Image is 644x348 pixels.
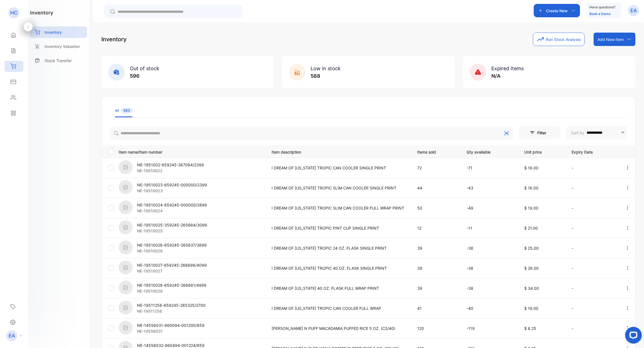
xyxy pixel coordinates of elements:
[572,285,613,291] p: -
[272,148,406,155] p: Item description
[533,33,585,46] button: Run Stock Analysis
[311,65,341,71] span: Low in stock
[272,225,406,231] p: I DREAM OF [US_STATE] TROPIC PINT CUP SINGLE PRINT
[621,325,644,348] iframe: LiveChat chat widget
[137,222,207,228] p: NE-19510025-359245-265684/3099
[119,281,133,295] img: item
[137,308,206,314] p: NE-19511256
[417,325,455,331] p: 120
[524,166,538,170] span: $ 16.00
[101,35,126,43] p: Inventory
[417,245,455,251] p: 39
[572,225,613,231] p: -
[137,182,207,188] p: NE-19510023-659245-000000/2399
[546,8,568,14] p: Create New
[137,262,207,268] p: NE-19510027-659245-266698/4099
[30,9,53,16] h1: inventory
[130,65,159,71] span: Out of stock
[272,325,406,331] p: [PERSON_NAME] N PUFF MACADAMIA PUFFED RICE 5 OZ. (CS/40)
[417,305,455,311] p: 41
[628,4,639,17] button: EA
[30,55,87,66] a: Stock Transfer
[137,302,206,308] p: NE-19511256-659245-265325/2700
[589,4,615,10] p: Have questions?
[572,325,613,331] p: -
[524,326,536,331] span: $ 6.25
[272,185,406,191] p: I DREAM OF [US_STATE] TROPIC SLIM CAN COOLER SINGLE PRINT
[45,58,72,64] p: Stock Transfer
[30,26,87,38] a: Inventory
[566,126,627,139] button: Sort by
[491,72,524,80] p: N/A
[137,288,206,294] p: NE-19510028
[589,12,611,16] a: Book a Demo
[417,165,455,171] p: 72
[572,245,613,251] p: -
[119,148,265,155] p: Item name/Item number
[119,240,133,254] img: item
[137,208,207,214] p: NE-19510024
[137,282,206,288] p: NE-19510028-659245-266681/4999
[524,226,538,230] span: $ 21.00
[115,108,132,113] div: All
[119,261,133,274] img: item
[417,285,455,291] p: 39
[572,205,613,211] p: -
[467,225,513,231] p: -11
[467,305,513,311] p: -40
[137,162,204,168] p: NE-1951002-659245-267084/2399
[467,325,513,331] p: -119
[417,148,455,155] p: Items sold
[119,180,133,194] img: item
[272,285,406,291] p: I DREAM OF [US_STATE] 40 OZ. FLASK FULL WRAP PRINT
[137,242,207,248] p: NE-19510026-659245-265837/3699
[524,306,538,311] span: $ 19.00
[467,265,513,271] p: -38
[467,148,513,155] p: Qty available
[137,228,207,234] p: NE-19510025
[524,266,539,271] span: $ 28.00
[534,4,580,17] button: Create New
[119,200,133,214] img: item
[417,225,455,231] p: 12
[272,245,406,251] p: I DREAM OF [US_STATE] TROPIC 24 OZ. FLASK SINGLE PRINT
[272,165,406,171] p: I DREAM OF [US_STATE] TROPIC CAN COOLER SINGLE PRINT
[572,148,613,155] p: Expiry Date
[137,322,204,328] p: NE-14556031-860094-001200/859
[121,108,132,113] span: 983
[137,328,204,334] p: NE-14556031
[572,165,613,171] p: -
[417,265,455,271] p: 39
[524,286,539,291] span: $ 34.00
[524,246,539,250] span: $ 25.00
[45,43,80,49] p: Inventory Valuation
[467,205,513,211] p: -49
[491,65,524,71] span: Expired Items
[119,301,133,315] img: item
[467,285,513,291] p: -38
[467,165,513,171] p: -71
[30,41,87,52] a: Inventory Valuation
[572,185,613,191] p: -
[597,36,624,42] p: Add New Item
[417,185,455,191] p: 44
[119,321,133,335] img: item
[137,168,204,174] p: NE-19510022
[130,72,159,80] p: 596
[630,7,637,14] p: EA
[272,305,406,311] p: I DREAM OF [US_STATE] TROPIC CAN COOLER FULL WRAP
[119,220,133,234] img: item
[572,305,613,311] p: -
[137,202,207,208] p: NE-19510024-659245-000000/2899
[137,188,207,194] p: NE-19510023
[524,206,538,210] span: $ 19.00
[524,186,538,190] span: $ 16.00
[524,148,560,155] p: Unit price
[272,205,406,211] p: I DREAM OF [US_STATE] TROPIC SLIM CAN COOLER FULL WRAP PRINT
[572,265,613,271] p: -
[9,332,15,339] p: EA
[137,268,207,274] p: NE-19510027
[467,245,513,251] p: -38
[10,9,18,16] p: HC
